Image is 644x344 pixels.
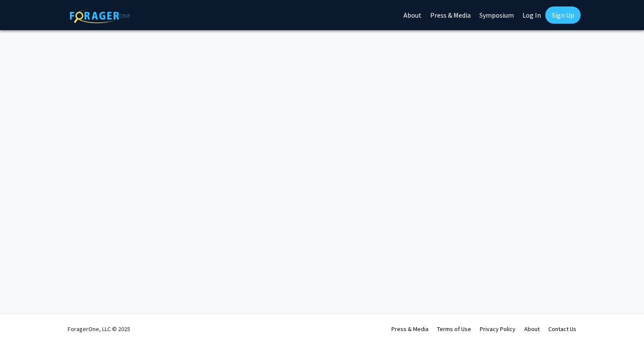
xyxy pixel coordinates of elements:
a: Contact Us [548,325,576,333]
a: Terms of Use [437,325,471,333]
img: ForagerOne Logo [70,8,130,23]
a: Press & Media [391,325,428,333]
a: Sign Up [545,6,581,24]
a: About [524,325,540,333]
a: Privacy Policy [480,325,516,333]
div: ForagerOne, LLC © 2025 [68,314,130,344]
